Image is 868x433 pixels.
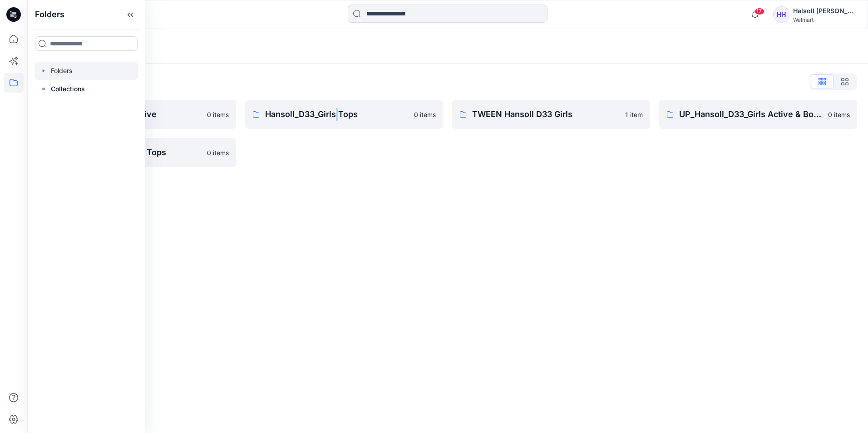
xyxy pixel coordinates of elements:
p: Collections [51,84,85,94]
p: 0 items [414,110,436,119]
p: Hansoll_D33_Girls Tops [265,108,409,121]
p: 0 items [207,110,229,119]
a: TWEEN Hansoll D33 Girls1 item [452,100,650,129]
div: HH [773,6,789,23]
p: UP_Hansoll_D33_Girls Active & Bottoms [679,108,823,121]
p: 0 items [207,148,229,157]
p: 0 items [828,110,850,119]
p: TWEEN Hansoll D33 Girls [472,108,620,121]
a: Hansoll_D33_Girls Tops0 items [245,100,443,129]
span: 17 [755,8,764,15]
a: UP_Hansoll_D33_Girls Active & Bottoms0 items [659,100,857,129]
div: Halsoll [PERSON_NAME] Girls Design Team [793,5,857,16]
div: Walmart [793,16,857,23]
p: 1 item [625,110,643,119]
